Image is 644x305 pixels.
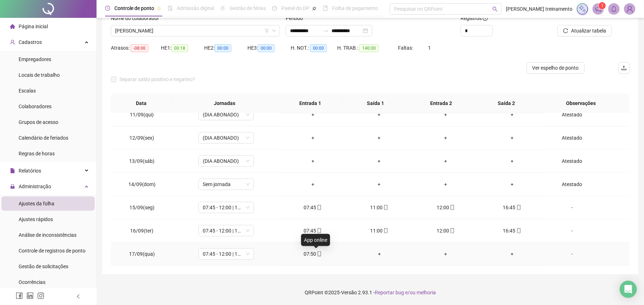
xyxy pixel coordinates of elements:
span: notification [595,6,601,12]
div: + [418,250,473,258]
div: + [485,157,540,165]
span: 00:00 [258,44,275,52]
div: 12:00 [418,227,473,235]
span: clock-circle [105,6,110,11]
span: Gestão de solicitações [19,264,68,269]
div: 11:00 [352,227,407,235]
span: instagram [37,292,44,299]
span: info-circle [483,16,488,21]
span: book [323,6,328,11]
span: 07:45 - 12:00 | 13:00 - 16:45 [203,202,250,213]
span: (DIA ABONADO) [203,109,250,120]
span: mobile [449,205,455,210]
span: down [272,29,276,33]
div: HE 1: [161,44,204,52]
div: Atestado [551,134,593,142]
span: (DIA ABONADO) [203,156,250,166]
span: pushpin [312,6,316,11]
span: mobile [516,228,521,233]
div: + [418,157,473,165]
span: 00:00 [310,44,327,52]
span: 12/09(sex) [129,135,154,141]
span: left [76,294,81,299]
span: Ver espelho de ponto [532,64,579,72]
span: 1 [428,45,431,51]
span: 00:18 [171,44,188,52]
th: Jornadas [172,94,277,113]
div: + [352,180,407,188]
span: mobile [383,228,388,233]
span: 17/09(qua) [129,251,155,257]
button: Ver espelho de ponto [527,62,585,74]
span: -08:00 [131,44,148,52]
span: Controle de registros de ponto [19,248,85,254]
span: 07:45 - 12:00 | 13:00 - 16:45 [203,249,250,259]
span: Locais de trabalho [19,72,60,78]
th: Saída 2 [474,94,539,113]
span: Registros [461,14,488,22]
div: + [485,250,540,258]
span: (DIA ABONADO) [203,132,250,143]
div: - [551,227,593,235]
span: Folha de pagamento [332,5,378,11]
div: + [485,134,540,142]
span: Escalas [19,88,36,94]
span: Versão [341,290,357,295]
div: Open Intercom Messenger [620,281,637,298]
div: + [352,250,407,258]
div: 07:45 [285,204,340,211]
span: [PERSON_NAME] treinamento [506,5,572,13]
span: Painel do DP [281,5,309,11]
span: user-add [10,40,15,45]
div: HE 3: [247,44,291,52]
span: home [10,24,15,29]
div: + [285,180,340,188]
sup: 1 [599,2,606,9]
span: mobile [449,228,455,233]
span: pushpin [157,6,161,11]
span: 15/09(seg) [129,205,154,210]
div: + [285,157,340,165]
div: 12:00 [418,204,473,211]
div: - [551,204,593,211]
span: mobile [316,228,322,233]
th: Entrada 1 [277,94,343,113]
span: Relatórios [19,168,41,174]
div: H. NOT.: [291,44,337,52]
span: lock [10,184,15,189]
span: filter [265,29,269,33]
div: App online [301,234,330,246]
span: 11/09(qui) [130,112,154,117]
div: - [551,250,593,258]
span: Página inicial [19,24,48,29]
div: 16:45 [485,204,540,211]
button: Atualizar tabela [557,25,612,36]
span: mobile [316,251,322,256]
div: Atrasos: [111,44,161,52]
span: Controle de ponto [114,5,154,11]
footer: QRPoint © 2025 - 2.93.1 - [97,280,644,305]
span: 16/09(ter) [130,228,153,234]
th: Observações [539,94,623,113]
span: 14/09(dom) [128,181,156,187]
div: + [418,111,473,119]
span: mobile [316,205,322,210]
span: search [492,6,498,12]
span: 07:45 - 12:00 | 13:00 - 16:45 [203,225,250,236]
span: Faltas: [398,45,414,51]
div: 16:45 [485,227,540,235]
div: 11:00 [352,204,407,211]
div: + [485,111,540,119]
span: bell [611,6,617,12]
span: Reportar bug e/ou melhoria [375,290,436,295]
span: Ajustes rápidos [19,216,53,222]
span: file-done [168,6,173,11]
span: Ajustes da folha [19,201,54,206]
div: H. TRAB.: [337,44,398,52]
span: dashboard [272,6,277,11]
label: Nome do colaborador [111,14,164,22]
span: reload [563,28,568,33]
img: sparkle-icon.fc2bf0ac1784a2077858766a79e2daf3.svg [579,5,586,13]
div: + [352,134,407,142]
span: Sem jornada [203,179,250,190]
